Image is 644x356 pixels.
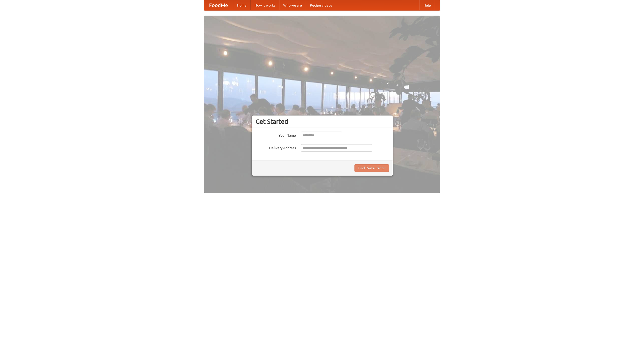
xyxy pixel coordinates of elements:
a: Help [419,0,435,10]
label: Your Name [256,132,296,138]
h3: Get Started [256,118,389,125]
label: Delivery Address [256,144,296,150]
button: Find Restaurants! [354,164,389,172]
a: Who we are [279,0,306,10]
a: Home [233,0,251,10]
a: FoodMe [204,0,233,10]
a: Recipe videos [306,0,336,10]
a: How it works [251,0,279,10]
